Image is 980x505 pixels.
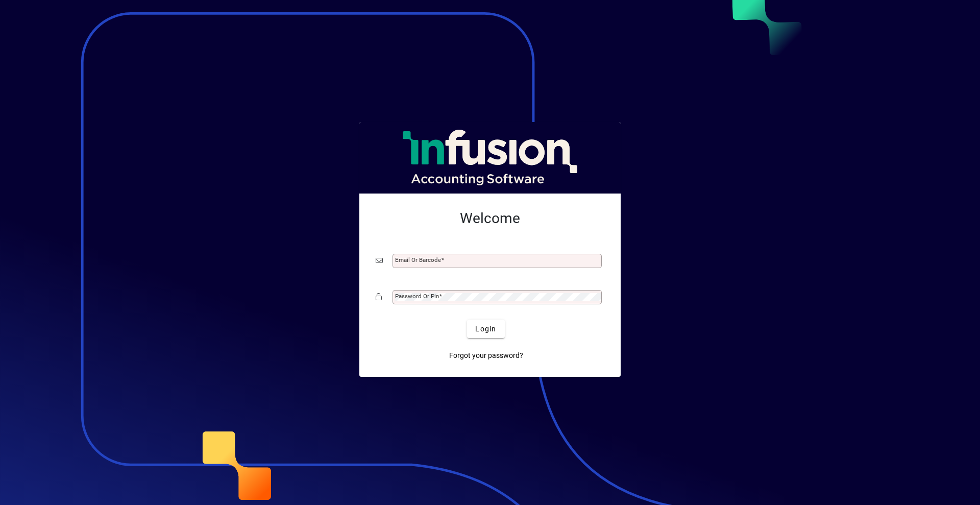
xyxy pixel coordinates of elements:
[445,346,527,365] a: Forgot your password?
[475,324,496,334] span: Login
[467,320,504,338] button: Login
[376,210,604,227] h2: Welcome
[395,256,441,263] mat-label: Email or Barcode
[449,350,523,361] span: Forgot your password?
[395,293,439,300] mat-label: Password or Pin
